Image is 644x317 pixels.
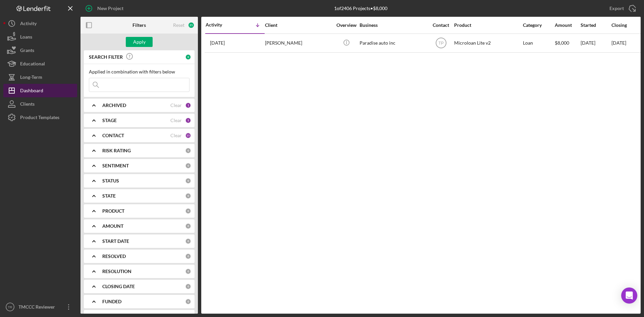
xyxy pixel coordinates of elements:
div: Paradise auto inc [360,34,427,52]
div: [PERSON_NAME] [265,34,332,52]
div: 15 [185,133,191,139]
time: [DATE] [611,40,626,46]
div: 0 [185,268,191,274]
div: 0 [185,238,191,244]
div: 21 [188,22,195,29]
button: Product Templates [3,111,77,124]
div: Clients [20,97,35,112]
div: Reset [173,22,184,28]
div: Client [265,22,332,28]
button: Loans [3,30,77,44]
div: Overview [334,22,359,28]
button: TRTMCCC Reviewer [3,300,77,314]
div: Long-Term [20,70,42,86]
div: Loans [20,30,32,45]
div: Grants [20,44,34,59]
div: 1 of 2406 Projects • $8,000 [334,6,387,11]
div: 0 [185,148,191,154]
b: SENTIMENT [102,163,129,168]
div: 0 [185,178,191,184]
div: 0 [185,223,191,229]
b: STAGE [102,118,117,123]
div: Dashboard [20,84,43,99]
div: 5 [185,117,191,123]
div: 0 [185,253,191,259]
b: STATE [102,193,116,199]
b: RESOLUTION [102,269,131,274]
div: New Project [97,2,123,15]
button: Export [603,2,641,15]
b: PRODUCT [102,208,124,214]
div: 0 [185,283,191,289]
div: 0 [185,299,191,305]
div: Clear [170,118,182,123]
div: Product [454,22,521,28]
div: Apply [133,37,146,47]
div: 1 [185,102,191,108]
button: Dashboard [3,84,77,97]
div: 0 [185,193,191,199]
b: FUNDED [102,299,121,304]
b: AMOUNT [102,223,123,229]
div: Started [581,22,611,28]
b: STATUS [102,178,119,183]
button: Activity [3,17,77,30]
div: Open Intercom Messenger [621,287,637,304]
b: CLOSING DATE [102,284,135,289]
div: Clear [170,133,182,138]
div: Business [360,22,427,28]
div: Product Templates [20,111,59,126]
div: Activity [206,22,235,28]
div: Educational [20,57,45,72]
button: Educational [3,57,77,70]
text: TP [438,41,443,46]
button: Grants [3,44,77,57]
div: $8,000 [555,34,580,52]
button: Long-Term [3,70,77,84]
b: Filters [132,22,146,28]
button: New Project [80,2,130,15]
div: Loan [523,34,554,52]
b: SEARCH FILTER [89,54,123,60]
div: 0 [185,208,191,214]
b: CONTACT [102,133,124,138]
div: Activity [20,17,37,32]
div: Export [609,2,624,15]
time: 2025-03-21 21:05 [210,40,225,46]
div: Clear [170,103,182,108]
b: ARCHIVED [102,103,126,108]
b: RESOLVED [102,254,126,259]
div: Applied in combination with filters below [89,69,190,74]
button: Apply [126,37,153,47]
div: [DATE] [581,34,611,52]
div: 0 [185,163,191,169]
div: Category [523,22,554,28]
div: TMCCC Reviewer [17,300,60,315]
button: Clients [3,97,77,111]
b: START DATE [102,239,129,244]
b: RISK RATING [102,148,131,153]
div: Contact [428,22,453,28]
div: Amount [555,22,580,28]
div: Microloan Lite v2 [454,34,521,52]
text: TR [8,305,12,309]
div: 0 [185,54,191,60]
